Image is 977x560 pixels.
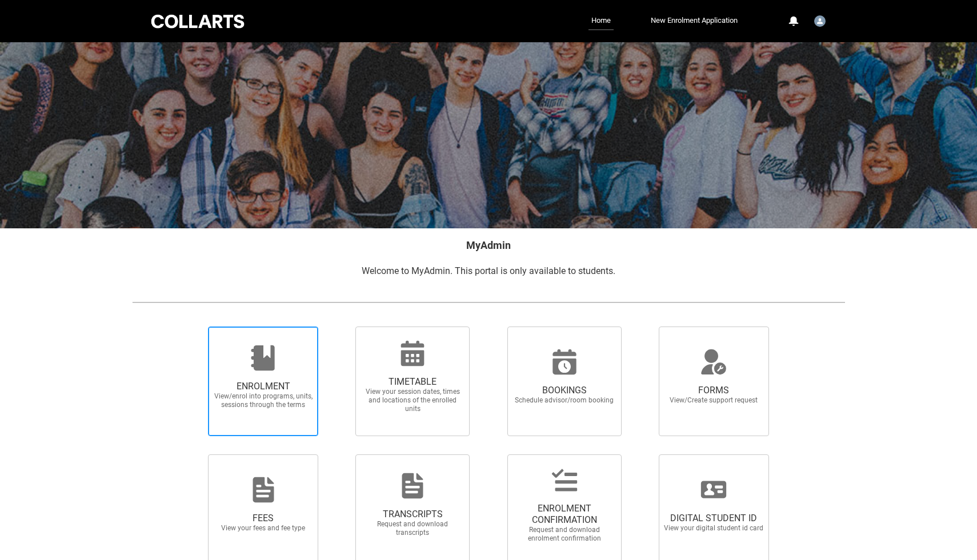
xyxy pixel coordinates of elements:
h2: MyAdmin [132,237,845,253]
button: User Profile Student.ajaffe.20240405 [811,11,828,29]
span: Request and download transcripts [362,520,463,537]
span: View/enrol into programs, units, sessions through the terms [213,392,314,409]
span: BOOKINGS [514,385,615,396]
span: TRANSCRIPTS [362,509,463,520]
a: Home [588,12,614,30]
a: New Enrolment Application [648,12,740,29]
span: View your session dates, times and locations of the enrolled units [362,388,463,413]
span: Welcome to MyAdmin. This portal is only available to students. [362,265,615,276]
span: ENROLMENT CONFIRMATION [514,503,615,526]
span: DIGITAL STUDENT ID [663,513,764,524]
span: Schedule advisor/room booking [514,396,615,405]
span: TIMETABLE [362,376,463,388]
span: View your digital student id card [663,524,764,533]
span: ENROLMENT [213,381,314,392]
span: View/Create support request [663,396,764,405]
span: FEES [213,513,314,524]
span: View your fees and fee type [213,524,314,533]
img: Student.ajaffe.20240405 [814,15,826,27]
span: Request and download enrolment confirmation [514,526,615,543]
span: FORMS [663,385,764,396]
